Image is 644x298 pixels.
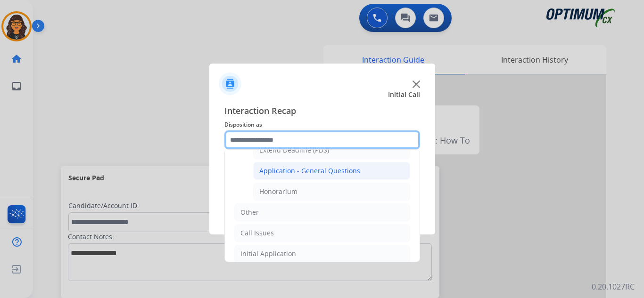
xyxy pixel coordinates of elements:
div: Initial Application [240,249,296,258]
p: 0.20.1027RC [592,281,635,292]
div: Honorarium [259,187,297,196]
span: Interaction Recap [224,104,420,119]
span: Initial Call [388,90,420,99]
div: Other [240,208,259,217]
img: contactIcon [219,72,241,95]
div: Application - General Questions [259,166,360,176]
div: Call Issues [240,228,274,238]
span: Disposition as [224,119,420,130]
div: Extend Deadline (PDS) [259,145,329,155]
